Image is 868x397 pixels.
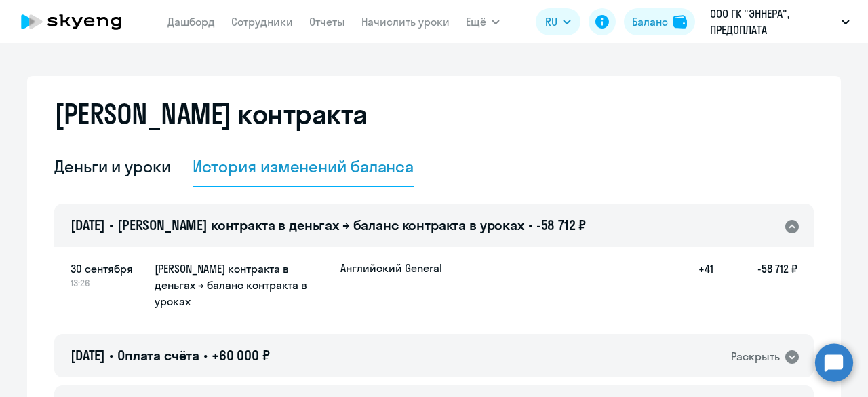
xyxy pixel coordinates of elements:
span: 30 сентября [71,261,144,277]
h5: [PERSON_NAME] контракта в деньгах → баланс контракта в уроках [155,261,330,309]
div: Баланс [632,14,668,30]
span: • [109,347,113,364]
button: Балансbalance [624,8,695,35]
p: ООО ГК "ЭННЕРА", ПРЕДОПЛАТА [710,5,836,38]
p: Английский General [340,261,442,276]
a: Сотрудники [231,15,293,29]
span: • [109,216,113,233]
a: Начислить уроки [361,15,450,29]
span: 13:26 [71,277,144,289]
span: [DATE] [71,216,105,233]
button: Ещё [466,8,500,35]
h5: +41 [670,261,713,311]
a: Дашборд [167,15,215,29]
h2: [PERSON_NAME] контракта [54,98,368,130]
span: Оплата счёта [117,347,199,364]
div: Раскрыть [731,348,780,365]
span: [DATE] [71,347,105,364]
span: • [203,347,208,364]
h5: -58 712 ₽ [713,261,797,311]
a: Отчеты [309,15,345,29]
button: ООО ГК "ЭННЕРА", ПРЕДОПЛАТА [703,5,856,38]
span: • [528,216,532,233]
span: RU [545,14,557,30]
div: Деньги и уроки [54,155,171,177]
button: RU [536,8,580,35]
div: История изменений баланса [193,155,414,177]
span: -58 712 ₽ [536,216,587,233]
span: Ещё [466,14,486,30]
span: +60 000 ₽ [212,347,270,364]
span: [PERSON_NAME] контракта в деньгах → баланс контракта в уроках [117,216,524,233]
img: balance [673,15,687,29]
